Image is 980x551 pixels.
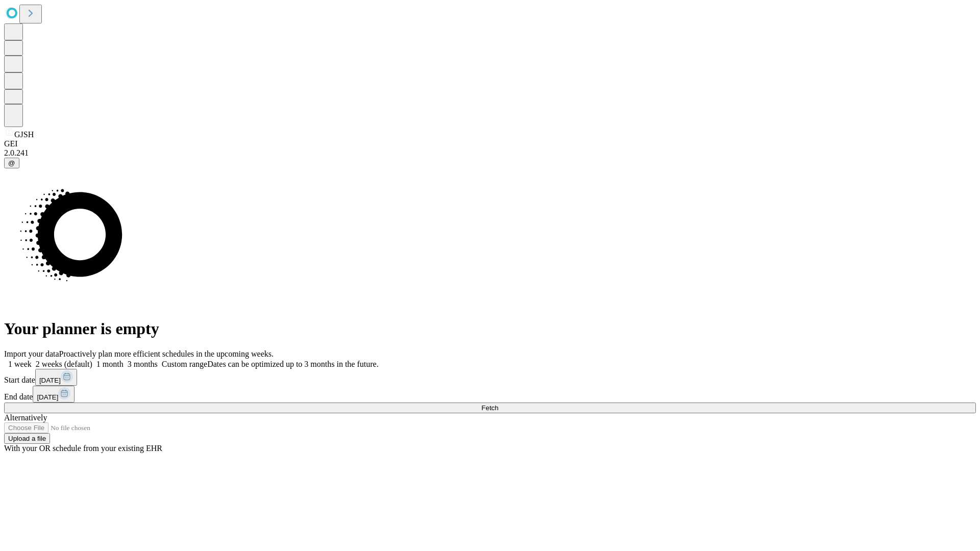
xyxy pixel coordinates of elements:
span: 1 week [8,360,32,368]
div: GEI [4,139,976,148]
h1: Your planner is empty [4,319,976,338]
button: @ [4,158,19,168]
span: With your OR schedule from your existing EHR [4,444,162,453]
span: Alternatively [4,413,47,422]
span: @ [8,159,15,167]
span: 2 weeks (default) [36,360,92,368]
span: 1 month [96,360,124,368]
span: Custom range [162,360,207,368]
button: Fetch [4,403,976,413]
div: End date [4,386,976,403]
button: [DATE] [33,386,75,403]
span: [DATE] [39,377,61,384]
span: Fetch [481,404,498,412]
div: Start date [4,369,976,386]
span: [DATE] [37,393,58,401]
span: GJSH [14,130,34,139]
button: [DATE] [35,369,77,386]
div: 2.0.241 [4,148,976,158]
button: Upload a file [4,433,50,444]
span: Proactively plan more efficient schedules in the upcoming weeks. [59,349,274,358]
span: 3 months [128,360,158,368]
span: Import your data [4,349,59,358]
span: Dates can be optimized up to 3 months in the future. [207,360,378,368]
